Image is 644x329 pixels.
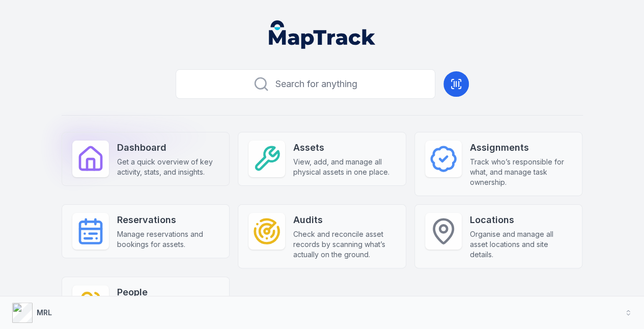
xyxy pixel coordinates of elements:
[470,213,572,227] strong: Locations
[293,229,396,260] span: Check and reconcile asset records by scanning what’s actually on the ground.
[37,308,52,317] strong: MRL
[238,204,406,268] a: AuditsCheck and reconcile asset records by scanning what’s actually on the ground.
[62,204,230,258] a: ReservationsManage reservations and bookings for assets.
[238,132,406,186] a: AssetsView, add, and manage all physical assets in one place.
[470,229,572,260] span: Organise and manage all asset locations and site details.
[275,77,357,91] span: Search for anything
[414,204,583,268] a: LocationsOrganise and manage all asset locations and site details.
[470,141,572,155] strong: Assignments
[117,229,219,250] span: Manage reservations and bookings for assets.
[293,213,396,227] strong: Audits
[293,141,396,155] strong: Assets
[117,285,219,299] strong: People
[117,141,219,155] strong: Dashboard
[293,157,396,177] span: View, add, and manage all physical assets in one place.
[62,132,230,186] a: DashboardGet a quick overview of key activity, stats, and insights.
[176,69,435,99] button: Search for anything
[253,20,392,49] nav: Global
[117,157,219,177] span: Get a quick overview of key activity, stats, and insights.
[117,213,219,227] strong: Reservations
[414,132,583,196] a: AssignmentsTrack who’s responsible for what, and manage task ownership.
[470,157,572,187] span: Track who’s responsible for what, and manage task ownership.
